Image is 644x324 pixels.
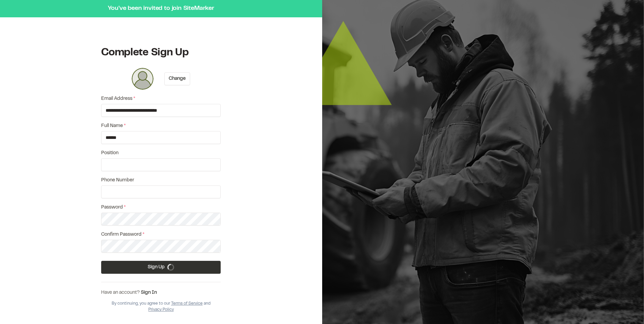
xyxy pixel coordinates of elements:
[101,177,221,184] label: Phone Number
[101,149,221,157] label: Position
[101,122,221,130] label: Full Name
[132,68,153,90] div: Click or Drag and Drop to change photo
[141,291,157,295] a: Sign In
[148,307,174,313] button: Privacy Policy
[101,95,221,103] label: Email Address
[101,301,221,313] div: By continuing, you agree to our and
[101,204,221,211] label: Password
[101,289,221,296] div: Have an account?
[171,301,203,307] button: Terms of Service
[132,68,153,90] img: Profile Photo
[101,46,221,60] h1: Complete Sign Up
[101,231,221,238] label: Confirm Password
[101,261,221,274] button: Sign Up
[164,72,190,85] button: Change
